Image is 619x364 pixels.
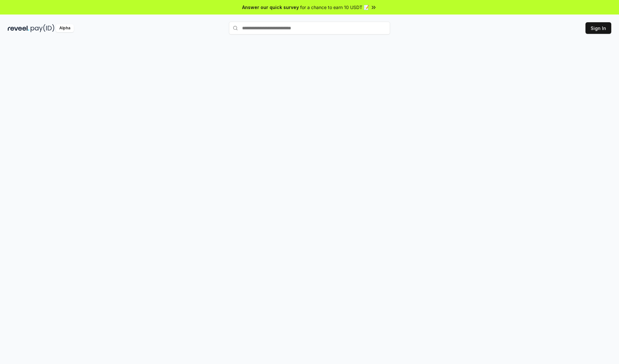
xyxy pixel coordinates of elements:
span: Answer our quick survey [242,4,299,11]
img: reveel_dark [8,24,29,32]
img: pay_id [31,24,54,32]
div: Alpha [56,24,74,32]
span: for a chance to earn 10 USDT 📝 [300,4,369,11]
button: Sign In [585,22,611,34]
